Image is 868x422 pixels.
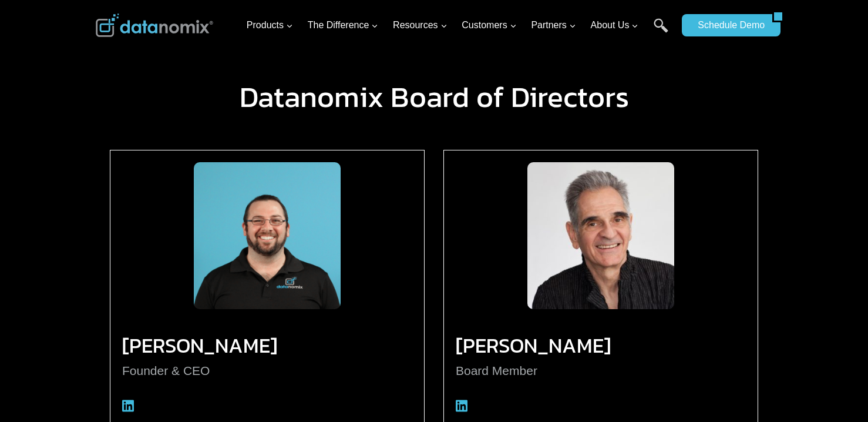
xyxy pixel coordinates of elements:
[456,361,746,381] p: Board Member
[682,14,772,36] a: Schedule Demo
[531,18,576,33] span: Partners
[462,18,516,33] span: Customers
[654,18,668,45] a: Search
[122,361,412,381] p: Founder & CEO
[308,18,379,33] span: The Difference
[591,18,639,33] span: About Us
[122,340,412,351] h3: [PERSON_NAME]
[456,340,746,351] h3: [PERSON_NAME]
[247,18,293,33] span: Products
[242,6,677,45] nav: Primary Navigation
[96,82,772,112] h1: Datanomix Board of Directors
[96,14,213,37] img: Datanomix
[393,18,447,33] span: Resources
